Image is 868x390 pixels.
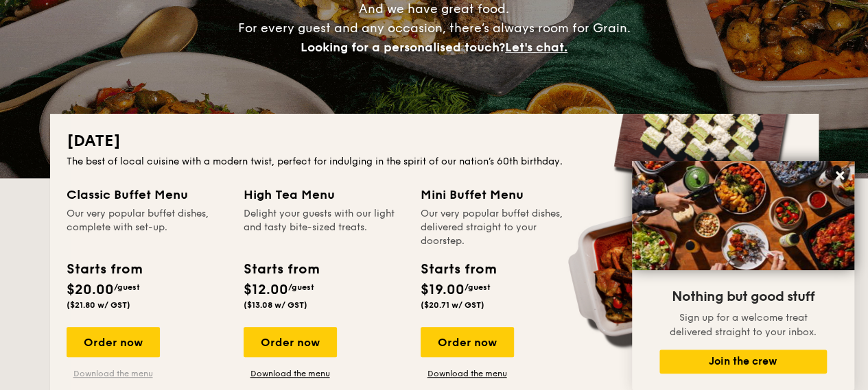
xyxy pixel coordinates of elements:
div: Starts from [67,259,141,280]
span: Let's chat. [505,40,567,55]
div: High Tea Menu [244,185,404,204]
span: $20.00 [67,282,114,298]
img: DSC07876-Edit02-Large.jpeg [632,161,854,270]
button: Join the crew [659,350,827,374]
span: Nothing but good stuff [672,289,814,305]
div: Our very popular buffet dishes, delivered straight to your doorstep. [421,207,581,248]
div: Order now [67,327,160,357]
div: Order now [421,327,514,357]
div: Starts from [421,259,495,280]
span: ($13.08 w/ GST) [244,300,307,310]
span: Looking for a personalised touch? [301,40,505,55]
div: Our very popular buffet dishes, complete with set-up. [67,207,227,248]
span: And we have great food. For every guest and any occasion, there’s always room for Grain. [238,1,631,55]
span: /guest [288,282,314,292]
span: $19.00 [421,282,465,298]
a: Download the menu [421,368,514,379]
span: /guest [114,282,140,292]
a: Download the menu [244,368,337,379]
div: Mini Buffet Menu [421,185,581,204]
div: Starts from [244,259,318,280]
span: ($20.71 w/ GST) [421,300,484,310]
span: Sign up for a welcome treat delivered straight to your inbox. [670,312,817,338]
span: $12.00 [244,282,288,298]
div: Delight your guests with our light and tasty bite-sized treats. [244,207,404,248]
button: Close [829,164,851,186]
div: The best of local cuisine with a modern twist, perfect for indulging in the spirit of our nation’... [67,155,802,169]
h2: [DATE] [67,130,802,152]
span: ($21.80 w/ GST) [67,300,130,310]
div: Classic Buffet Menu [67,185,227,204]
span: /guest [465,282,491,292]
a: Download the menu [67,368,160,379]
div: Order now [244,327,337,357]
